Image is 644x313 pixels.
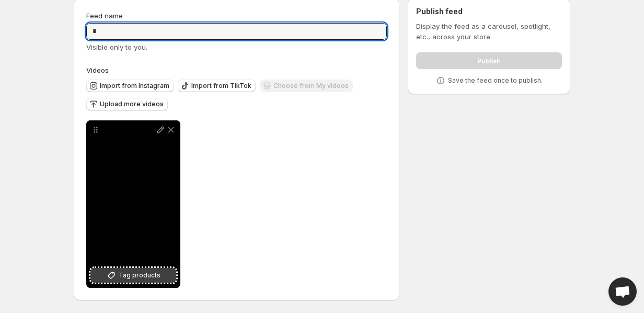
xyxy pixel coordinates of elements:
button: Tag products [90,268,176,283]
button: Import from TikTok [178,80,256,92]
p: Save the feed once to publish. [448,76,543,85]
span: Feed name [86,12,123,20]
p: Display the feed as a carousel, spotlight, etc., across your store. [416,21,562,42]
div: Open chat [608,277,637,306]
button: Upload more videos [86,98,168,110]
h2: Publish feed [416,6,562,17]
span: Tag products [119,270,160,281]
span: Upload more videos [100,100,164,108]
button: Import from Instagram [86,80,174,92]
span: Videos [86,66,109,74]
span: Visible only to you. [86,43,147,51]
div: Tag products [86,120,180,288]
span: Import from Instagram [100,82,169,90]
span: Import from TikTok [191,82,251,90]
